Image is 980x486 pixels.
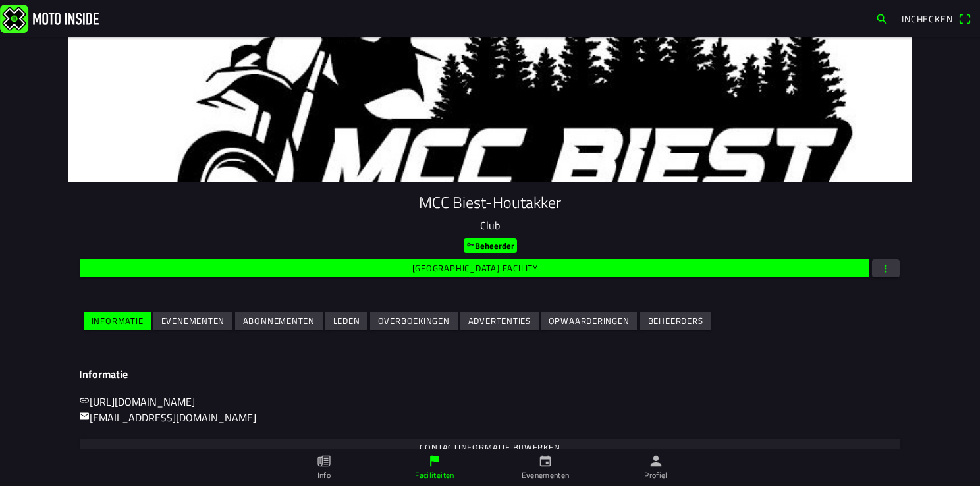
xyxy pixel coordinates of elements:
[895,7,977,30] a: Incheckenqr scanner
[640,312,711,330] ion-button: Beheerders
[466,240,475,249] ion-icon: key
[415,470,454,481] ion-label: Faciliteiten
[538,454,553,468] ion-icon: calendar
[902,12,953,26] span: Inchecken
[325,312,367,330] ion-button: Leden
[317,454,331,468] ion-icon: paper
[84,312,151,330] ion-button: Informatie
[235,312,323,330] ion-button: Abonnementen
[79,411,90,421] ion-icon: mail
[79,217,901,233] p: Club
[80,439,900,456] ion-button: Contactinformatie bijwerken
[541,312,637,330] ion-button: Opwaarderingen
[79,193,901,212] h1: MCC Biest-Houtakker
[522,470,570,481] ion-label: Evenementen
[460,312,539,330] ion-button: Advertenties
[370,312,458,330] ion-button: Overboekingen
[79,368,901,381] h3: Informatie
[644,470,668,481] ion-label: Profiel
[153,312,232,330] ion-button: Evenementen
[317,470,331,481] ion-label: Info
[649,454,663,468] ion-icon: person
[464,238,517,253] ion-badge: Beheerder
[869,7,895,30] a: search
[79,395,90,406] ion-icon: link
[79,394,195,410] a: link[URL][DOMAIN_NAME]
[427,454,442,468] ion-icon: flag
[80,259,869,277] ion-button: [GEOGRAPHIC_DATA] facility
[79,410,256,425] a: mail[EMAIL_ADDRESS][DOMAIN_NAME]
